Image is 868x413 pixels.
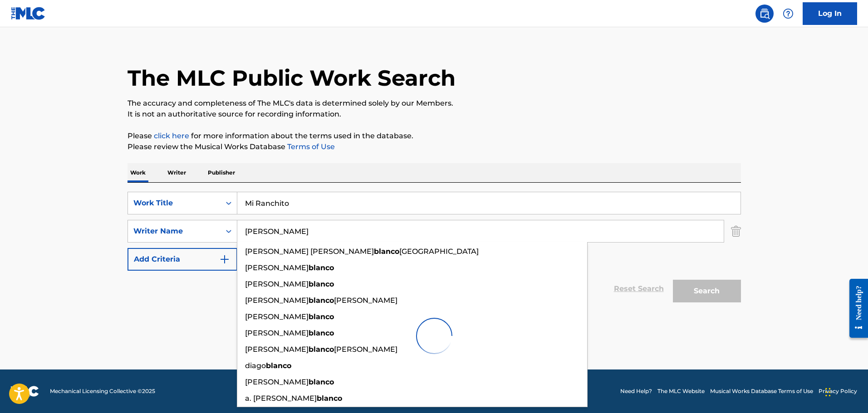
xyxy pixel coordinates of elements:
[399,247,479,256] span: [GEOGRAPHIC_DATA]
[50,387,155,395] span: Mechanical Licensing Collective © 2025
[245,247,374,256] span: [PERSON_NAME] [PERSON_NAME]
[11,7,46,20] img: MLC Logo
[245,361,266,370] span: diago
[731,220,741,243] img: Delete Criterion
[334,296,397,305] span: [PERSON_NAME]
[245,280,309,288] span: [PERSON_NAME]
[133,226,215,237] div: Writer Name
[783,8,794,19] img: help
[245,263,309,272] span: [PERSON_NAME]
[133,198,215,209] div: Work Title
[245,394,317,403] span: a. [PERSON_NAME]
[413,315,455,356] img: preloader
[285,142,335,151] a: Terms of Use
[245,296,309,305] span: [PERSON_NAME]
[803,2,857,25] a: Log In
[309,280,334,288] strong: blanco
[819,387,857,395] a: Privacy Policy
[219,254,230,265] img: 9d2ae6d4665cec9f34b9.svg
[309,296,334,305] strong: blanco
[128,131,741,141] p: Please for more information about the terms used in the database.
[128,163,148,182] p: Work
[657,387,705,395] a: The MLC Website
[825,379,831,406] div: Drag
[205,163,238,182] p: Publisher
[309,263,334,272] strong: blanco
[165,163,189,182] p: Writer
[128,192,741,307] form: Search Form
[128,109,741,120] p: It is not an authoritative source for recording information.
[779,5,797,23] div: Help
[128,64,456,92] h1: The MLC Public Work Search
[843,272,868,345] iframe: Resource Center
[620,387,652,395] a: Need Help?
[317,394,342,403] strong: blanco
[374,247,399,256] strong: blanco
[245,378,309,386] span: [PERSON_NAME]
[128,248,237,271] button: Add Criteria
[823,369,868,413] iframe: Chat Widget
[154,131,189,140] a: click here
[309,378,334,386] strong: blanco
[710,387,813,395] a: Musical Works Database Terms of Use
[759,8,770,19] img: search
[755,5,774,23] a: Public Search
[128,141,741,152] p: Please review the Musical Works Database
[266,361,291,370] strong: blanco
[11,386,39,397] img: logo
[128,98,741,109] p: The accuracy and completeness of The MLC's data is determined solely by our Members.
